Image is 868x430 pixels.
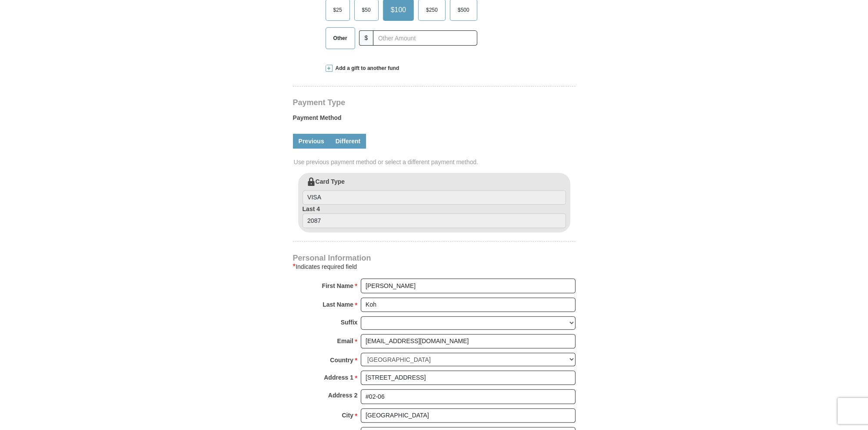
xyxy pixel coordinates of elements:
strong: Address 2 [328,389,358,401]
h4: Payment Type [293,99,575,106]
strong: Country [330,354,353,366]
input: Card Type [303,190,566,205]
span: $ [359,30,374,46]
a: Different [330,134,366,149]
label: Card Type [303,177,566,205]
strong: Last Name [323,298,353,311]
input: Other Amount [373,30,477,46]
span: $250 [422,3,442,17]
a: Previous [293,134,330,149]
strong: City [342,409,353,421]
span: $500 [453,3,474,17]
h4: Personal Information [293,255,575,261]
label: Last 4 [303,205,566,228]
label: Payment Method [293,113,575,126]
strong: Address 1 [324,371,353,384]
strong: Email [337,335,353,347]
span: Other [329,32,352,45]
span: Use previous payment method or select a different payment method. [294,158,576,166]
span: $100 [386,3,411,17]
span: $25 [329,3,346,17]
div: Indicates required field [293,261,575,272]
span: Add a gift to another fund [333,65,399,72]
strong: Suffix [341,316,358,328]
strong: First Name [322,280,353,292]
input: Last 4 [303,213,566,228]
span: $50 [358,3,375,17]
